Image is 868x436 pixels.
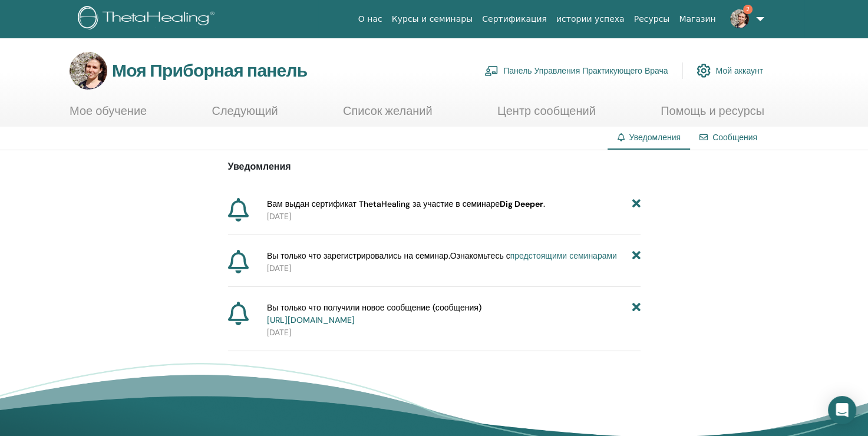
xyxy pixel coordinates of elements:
ya-tr-span: Панель Управления Практикующего Врача [503,65,668,76]
a: предстоящими семинарами [510,250,617,261]
img: chalkboard-teacher.svg [484,65,499,76]
span: 2 [743,5,753,14]
a: Список желаний [343,104,433,127]
img: cog.svg [697,61,711,81]
a: Сообщения [712,132,757,143]
ya-tr-span: Ресурсы [634,14,670,24]
a: истории успеха [552,8,629,30]
ya-tr-span: Моя Приборная панель [112,59,307,82]
div: Откройте Интерком-Мессенджер [828,396,856,424]
ya-tr-span: Следующий [212,103,278,118]
ya-tr-span: Мой аккаунт [715,65,763,76]
ya-tr-span: Вы только что получили новое сообщение (сообщения) [267,302,481,313]
p: [DATE] [267,326,641,339]
a: [URL][DOMAIN_NAME] [267,315,355,325]
a: Центр сообщений [497,104,596,127]
img: default.jpg [70,52,107,90]
ya-tr-span: Магазин [679,14,715,24]
ya-tr-span: . [543,199,545,209]
img: logo.png [78,6,219,32]
a: Ресурсы [629,8,675,30]
ya-tr-span: истории успеха [556,14,625,24]
p: [DATE] [267,262,641,275]
a: О нас [354,8,387,30]
ya-tr-span: Сертификация [482,14,547,24]
a: Панель Управления Практикующего Врача [484,58,668,84]
a: Магазин [674,8,720,30]
a: Курсы и семинары [387,8,478,30]
ya-tr-span: О нас [358,14,382,24]
a: Помощь и ресурсы [661,104,764,127]
a: Мое обучение [70,104,147,127]
img: default.jpg [730,9,749,28]
ya-tr-span: Ознакомьтесь с [450,250,510,261]
a: Сертификация [477,8,552,30]
ya-tr-span: Вы только что зарегистрировались на семинар. [267,250,450,261]
ya-tr-span: Уведомления [228,160,291,173]
ya-tr-span: Помощь и ресурсы [661,103,764,118]
ya-tr-span: Dig Deeper [500,199,543,209]
a: Мой аккаунт [697,58,763,84]
ya-tr-span: Центр сообщений [497,103,596,118]
ya-tr-span: Список желаний [343,103,433,118]
ya-tr-span: Курсы и семинары [392,14,473,24]
ya-tr-span: Вам выдан сертификат ThetaHealing за участие в семинаре [267,199,500,209]
p: [DATE] [267,210,641,223]
ya-tr-span: Мое обучение [70,103,147,118]
ya-tr-span: Уведомления [629,132,681,143]
a: Следующий [212,104,278,127]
